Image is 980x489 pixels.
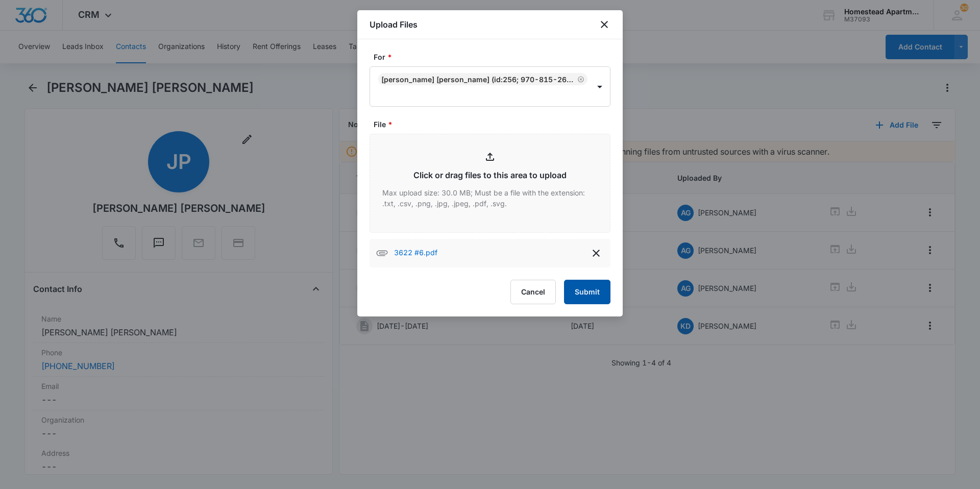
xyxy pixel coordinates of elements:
[370,18,418,31] h1: Upload Files
[510,280,556,304] button: Cancel
[575,76,584,83] div: Remove Jose Perez Jasmin Santillan (ID:256; 970-815-2665)
[394,247,437,259] p: 3622 #6.pdf
[374,52,615,62] label: For
[374,119,615,130] label: File
[381,75,575,84] div: [PERSON_NAME] [PERSON_NAME] (ID:256; 970-815-2665)
[564,280,610,304] button: Submit
[588,245,604,261] button: delete
[598,18,610,31] button: close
